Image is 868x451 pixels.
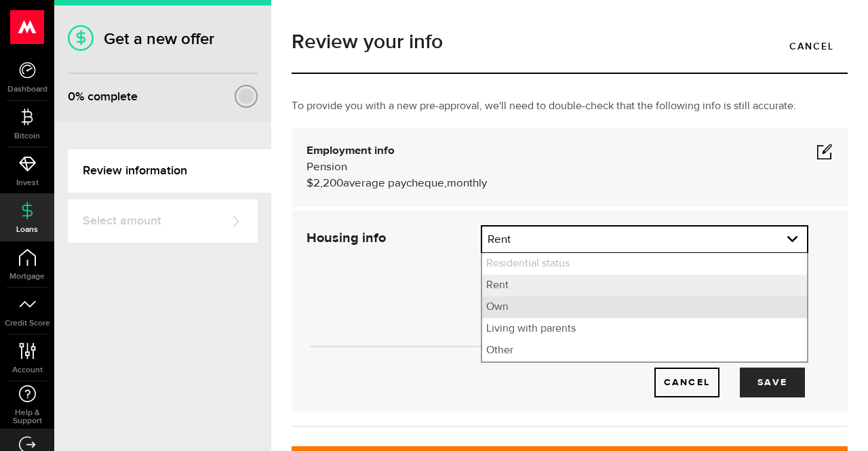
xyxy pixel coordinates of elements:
span: Pension [307,161,347,173]
button: Open LiveChat chat widget [11,5,52,46]
a: Cancel [654,368,719,397]
span: 0 [68,90,75,104]
strong: Housing info [307,231,386,245]
button: Save [740,368,805,397]
h1: Get a new offer [68,29,258,49]
p: To provide you with a new pre-approval, we'll need to double-check that the following info is sti... [292,98,848,115]
h1: Review your info [292,32,848,52]
a: Review information [68,149,271,193]
a: Select amount [68,199,258,243]
li: Living with parents [482,318,807,340]
b: Employment info [307,145,395,157]
li: Own [482,296,807,318]
a: Cancel [776,32,848,60]
li: Other [482,340,807,361]
li: Residential status [482,253,807,275]
span: monthly [447,178,487,189]
span: average paycheque, [343,178,447,189]
li: Rent [482,275,807,296]
div: % complete [68,85,138,109]
a: expand select [482,227,807,252]
span: $2,200 [307,178,343,189]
